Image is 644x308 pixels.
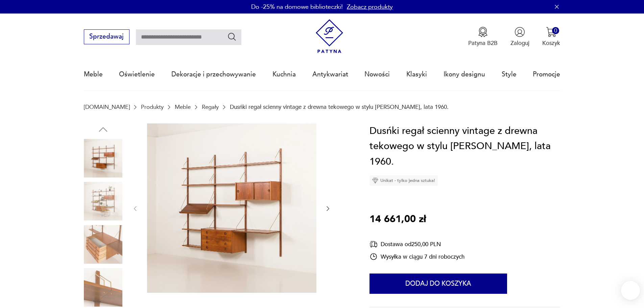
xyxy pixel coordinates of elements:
[372,177,378,184] img: Ikona diamentu
[369,175,438,186] div: Unikat - tylko jedna sztuka!
[272,59,296,90] a: Kuchnia
[347,3,393,11] a: Zobacz produkty
[202,104,219,110] a: Regały
[147,123,316,293] img: Zdjęcie produktu Dusńki regał scienny vintage z drewna tekowego w stylu Poul Cadovius, lata 1960.
[468,39,498,47] p: Patyna B2B
[84,34,129,40] a: Sprzedawaj
[84,59,103,90] a: Meble
[468,27,498,47] a: Ikona medaluPatyna B2B
[510,27,529,47] button: Zaloguj
[546,27,556,37] img: Ikona koszyka
[510,39,529,47] p: Zaloguj
[84,29,129,44] button: Sprzedawaj
[515,27,525,37] img: Ikonka użytkownika
[84,225,122,264] img: Zdjęcie produktu Dusńki regał scienny vintage z drewna tekowego w stylu Poul Cadovius, lata 1960.
[364,59,390,90] a: Nowości
[175,104,191,110] a: Meble
[141,104,164,110] a: Produkty
[369,253,464,261] div: Wysyłka w ciągu 7 dni roboczych
[312,19,347,53] img: Patyna - sklep z meblami i dekoracjami vintage
[552,27,559,34] div: 0
[468,27,498,47] button: Patyna B2B
[84,268,122,307] img: Zdjęcie produktu Dusńki regał scienny vintage z drewna tekowego w stylu Poul Cadovius, lata 1960.
[621,281,640,300] iframe: Smartsupp widget button
[119,59,155,90] a: Oświetlenie
[369,240,464,248] div: Dostawa od 250,00 PLN
[227,32,237,42] button: Szukaj
[533,59,560,90] a: Promocje
[312,59,348,90] a: Antykwariat
[406,59,427,90] a: Klasyki
[502,59,517,90] a: Style
[171,59,256,90] a: Dekoracje i przechowywanie
[369,240,378,248] img: Ikona dostawy
[444,59,485,90] a: Ikony designu
[230,104,449,110] p: Dusńki regał scienny vintage z drewna tekowego w stylu [PERSON_NAME], lata 1960.
[369,123,560,170] h1: Dusńki regał scienny vintage z drewna tekowego w stylu [PERSON_NAME], lata 1960.
[542,27,560,47] button: 0Koszyk
[84,182,122,220] img: Zdjęcie produktu Dusńki regał scienny vintage z drewna tekowego w stylu Poul Cadovius, lata 1960.
[478,27,488,37] img: Ikona medalu
[369,212,426,227] p: 14 661,00 zł
[542,39,560,47] p: Koszyk
[369,274,507,294] button: Dodaj do koszyka
[84,104,130,110] a: [DOMAIN_NAME]
[84,139,122,177] img: Zdjęcie produktu Dusńki regał scienny vintage z drewna tekowego w stylu Poul Cadovius, lata 1960.
[251,3,343,11] p: Do -25% na domowe biblioteczki!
